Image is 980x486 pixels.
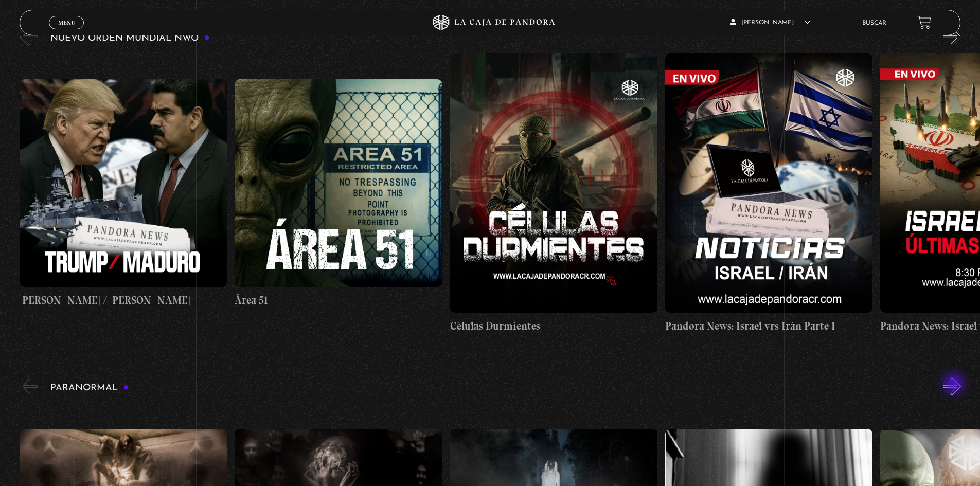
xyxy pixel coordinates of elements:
[450,318,657,334] h4: Células Durmientes
[917,15,931,29] a: View your shopping cart
[943,377,961,395] button: Next
[20,28,38,46] button: Previous
[235,292,442,309] h4: Área 51
[235,53,442,334] a: Área 51
[450,53,657,334] a: Células Durmientes
[943,28,961,46] button: Next
[58,20,75,26] span: Menu
[20,292,227,309] h4: [PERSON_NAME] / [PERSON_NAME]
[20,377,38,395] button: Previous
[730,20,810,26] span: [PERSON_NAME]
[665,318,872,334] h4: Pandora News: Israel vrs Irán Parte I
[50,383,129,393] h3: Paranormal
[55,28,79,35] span: Cerrar
[20,53,227,334] a: [PERSON_NAME] / [PERSON_NAME]
[50,33,210,43] h3: Nuevo Orden Mundial NWO
[862,20,886,26] a: Buscar
[665,53,872,334] a: Pandora News: Israel vrs Irán Parte I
